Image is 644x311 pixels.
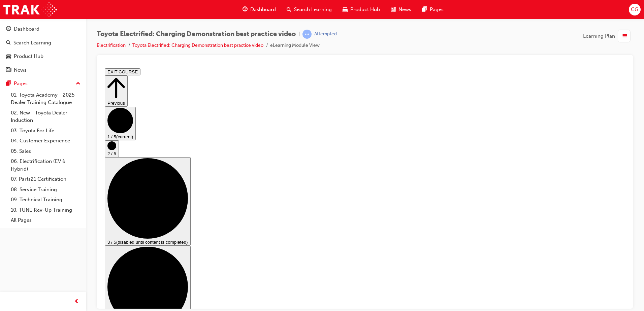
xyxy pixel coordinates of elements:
[3,64,83,76] a: News
[270,42,320,49] li: eLearning Module View
[343,5,348,14] span: car-icon
[629,4,641,15] button: CG
[398,6,411,13] span: News
[132,42,263,48] a: Toyota Electrified: Charging Demonstration best practice video
[3,92,89,180] button: 3 / 5(disabled until content is completed)
[14,174,86,179] span: (disabled until content is completed)
[3,3,38,10] button: EXIT COURSE
[583,32,615,40] span: Learning Plan
[3,22,83,77] button: DashboardSearch LearningProduct HubNews
[8,215,83,226] a: All Pages
[6,81,11,87] span: pages-icon
[76,79,80,88] span: up-icon
[8,108,83,126] a: 02. New - Toyota Dealer Induction
[385,3,417,16] a: news-iconNews
[5,69,14,74] span: 1 / 5
[298,30,300,38] span: |
[6,67,11,73] span: news-icon
[3,2,57,17] img: Trak
[3,23,83,35] a: Dashboard
[287,5,291,14] span: search-icon
[281,3,337,16] a: search-iconSearch Learning
[622,32,627,40] span: list-icon
[631,6,638,13] span: CG
[3,50,83,63] a: Product Hub
[350,6,380,13] span: Product Hub
[8,146,83,157] a: 05. Sales
[3,37,83,49] a: Search Learning
[250,6,276,13] span: Dashboard
[8,126,83,136] a: 03. Toyota For Life
[8,174,83,184] a: 07. Parts21 Certification
[8,205,83,215] a: 10. TUNE Rev-Up Training
[391,5,396,14] span: news-icon
[430,6,444,13] span: Pages
[3,75,17,92] button: 2 / 5
[6,26,11,32] span: guage-icon
[243,5,248,14] span: guage-icon
[294,6,332,13] span: Search Learning
[8,156,83,174] a: 06. Electrification (EV & Hybrid)
[3,41,34,75] button: 1 / 5(current)
[5,85,14,91] span: 2 / 5
[97,42,126,48] a: Electrification
[6,54,11,60] span: car-icon
[417,3,449,16] a: pages-iconPages
[5,174,14,179] span: 3 / 5
[3,10,26,41] button: Previous
[8,195,83,205] a: 09. Technical Training
[5,35,23,40] span: Previous
[422,5,427,14] span: pages-icon
[314,31,337,37] div: Attempted
[14,69,31,74] span: (current)
[14,25,39,33] div: Dashboard
[3,77,83,90] button: Pages
[8,184,83,195] a: 08. Service Training
[14,80,28,88] div: Pages
[14,53,43,60] div: Product Hub
[97,30,296,38] span: Toyota Electrified: Charging Demonstration best practice video
[6,40,11,46] span: search-icon
[74,298,79,306] span: prev-icon
[14,66,27,74] div: News
[8,136,83,146] a: 04. Customer Experience
[13,39,51,47] div: Search Learning
[8,90,83,108] a: 01. Toyota Academy - 2025 Dealer Training Catalogue
[337,3,385,16] a: car-iconProduct Hub
[237,3,281,16] a: guage-iconDashboard
[302,30,312,39] span: learningRecordVerb_ATTEMPT-icon
[583,30,633,42] button: Learning Plan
